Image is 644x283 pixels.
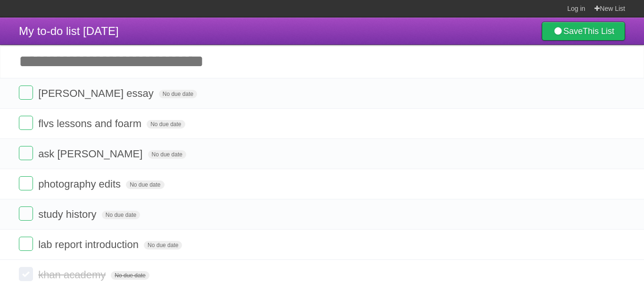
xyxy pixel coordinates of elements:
span: study history [38,208,99,220]
label: Done [19,86,33,100]
label: Done [19,116,33,130]
span: No due date [126,180,164,189]
label: Done [19,267,33,281]
span: No due date [144,241,182,249]
span: No due date [102,211,140,219]
span: photography edits [38,178,123,190]
span: khan academy [38,269,108,281]
span: lab report introduction [38,239,141,250]
span: flvs lessons and foarm [38,118,144,129]
a: SaveThis List [542,22,625,41]
span: ask [PERSON_NAME] [38,148,145,160]
span: My to-do list [DATE] [19,25,119,37]
span: No due date [148,150,186,159]
span: No due date [147,120,185,129]
label: Done [19,206,33,221]
label: Done [19,146,33,160]
b: This List [583,26,614,36]
span: [PERSON_NAME] essay [38,87,156,99]
label: Done [19,237,33,251]
label: Done [19,176,33,190]
span: No due date [159,90,197,98]
span: No due date [111,271,149,280]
